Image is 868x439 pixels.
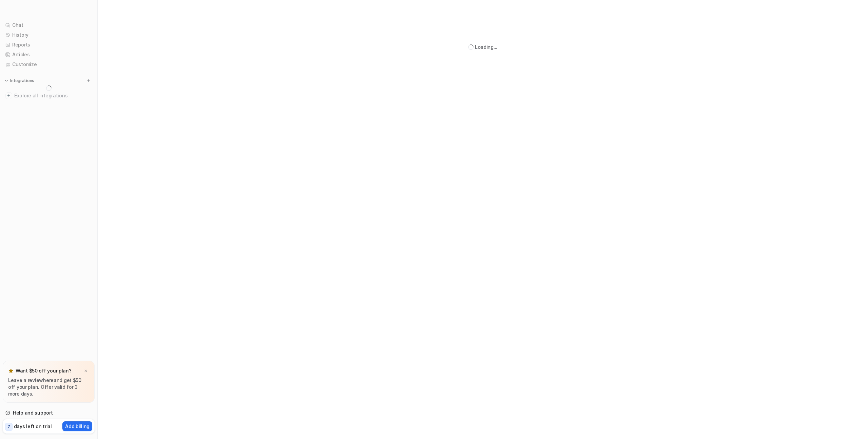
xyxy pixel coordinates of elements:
[3,40,95,50] a: Reports
[7,424,10,430] p: 7
[8,368,14,374] img: star
[4,78,9,83] img: expand menu
[16,367,72,374] p: Want $50 off your plan?
[65,423,90,430] p: Add billing
[3,91,95,100] a: Explore all integrations
[8,377,89,397] p: Leave a review and get $50 off your plan. Offer valid for 3 more days.
[3,408,95,418] a: Help and support
[84,369,88,373] img: x
[62,421,92,431] button: Add billing
[3,30,95,40] a: History
[3,50,95,59] a: Articles
[10,78,34,83] p: Integrations
[3,20,95,30] a: Chat
[3,77,36,84] button: Integrations
[475,43,497,51] div: Loading...
[14,423,52,430] p: days left on trial
[43,377,54,383] a: here
[3,60,95,69] a: Customize
[5,92,12,99] img: explore all integrations
[86,78,91,83] img: menu_add.svg
[14,90,92,101] span: Explore all integrations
